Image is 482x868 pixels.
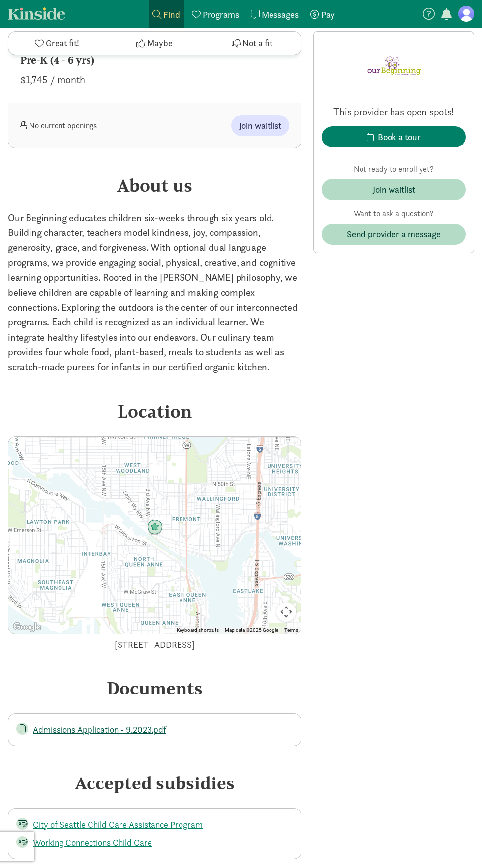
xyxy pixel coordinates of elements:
button: Maybe [106,32,203,55]
span: Find [163,9,180,20]
div: $1,745 / month [20,72,289,87]
img: Google [11,621,43,634]
div: [STREET_ADDRESS] [8,638,301,651]
div: Accepted subsidies [8,770,301,796]
button: Book a tour [322,126,466,147]
span: Map data ©2025 Google [225,627,278,633]
span: Not a fit [242,37,272,50]
p: Not ready to enroll yet? [322,163,466,175]
button: Great fit! [8,32,106,55]
span: Great fit! [46,37,79,50]
a: Terms [284,627,298,633]
a: Admissions Application - 9.2023.pdf [33,724,166,735]
div: Pre-K (4 - 6 yrs) [20,53,289,68]
p: Want to ask a question? [322,208,466,220]
a: Open this area in Google Maps (opens a new window) [11,621,43,634]
button: Join waitlist [231,115,289,136]
button: Keyboard shortcuts [177,627,219,634]
span: Messages [262,9,299,20]
span: Maybe [147,37,173,50]
a: City of Seattle Child Care Assistance Program [33,819,203,830]
div: Join waitlist [373,183,415,196]
span: Join waitlist [239,119,281,132]
img: Provider logo [364,40,423,93]
button: Join waitlist [322,179,466,200]
div: Book a tour [378,130,421,144]
button: Map camera controls [276,602,296,622]
a: Working Connections Child Care [33,837,152,848]
span: Send provider a message [347,228,441,241]
button: Send provider a message [322,224,466,245]
div: Location [8,398,301,425]
button: Not a fit [204,32,301,55]
span: Programs [203,9,239,20]
div: Documents [8,675,301,701]
span: Pay [321,9,335,20]
p: This provider has open spots! [322,105,466,118]
p: Our Beginning educates children six-weeks through six years old. Building character, teachers mod... [8,210,301,375]
a: Kinside [8,7,65,20]
div: About us [8,172,301,199]
div: No current openings [20,115,155,136]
